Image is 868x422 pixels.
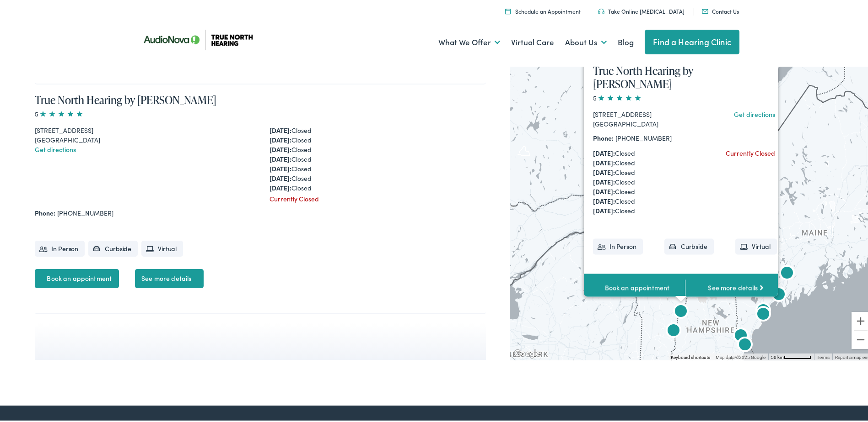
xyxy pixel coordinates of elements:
[35,239,85,255] li: In Person
[730,324,752,346] div: AudioNova
[664,237,713,253] li: Curbside
[584,272,685,300] a: Book an appointment
[618,24,634,58] a: Blog
[752,299,774,321] div: AudioNova
[565,24,607,58] a: About Us
[593,108,703,117] div: [STREET_ADDRESS]
[645,28,739,53] a: Find a Hearing Clinic
[593,237,643,253] li: In Person
[270,124,291,133] strong: [DATE]:
[88,239,138,255] li: Curbside
[735,237,777,253] li: Virtual
[141,239,183,255] li: Virtual
[615,132,672,141] a: [PHONE_NUMBER]
[593,147,703,214] div: Closed Closed Closed Closed Closed Closed Closed
[35,206,55,216] strong: Phone:
[270,133,291,142] strong: [DATE]:
[593,185,615,194] strong: [DATE]:
[671,353,710,359] button: Keyboard shortcuts
[35,90,216,105] a: True North Hearing by [PERSON_NAME]
[512,346,542,358] img: Google
[817,353,830,358] a: Terms (opens in new tab)
[593,62,693,90] a: True North Hearing by [PERSON_NAME]
[593,166,615,175] strong: [DATE]:
[270,143,291,152] strong: [DATE]:
[270,124,486,191] div: Closed Closed Closed Closed Closed Closed Closed
[734,333,756,355] div: AudioNova
[270,192,486,202] div: Currently Closed
[771,353,784,358] span: 50 km
[35,133,251,143] div: [GEOGRAPHIC_DATA]
[35,124,251,133] div: [STREET_ADDRESS]
[270,172,291,181] strong: [DATE]:
[511,24,554,58] a: Virtual Care
[752,302,774,324] div: AudioNova
[270,153,291,162] strong: [DATE]:
[593,117,703,127] div: [GEOGRAPHIC_DATA]
[598,7,604,12] img: Headphones icon in color code ffb348
[35,143,76,152] a: Get directions
[505,6,511,12] img: Icon symbolizing a calendar in color code ffb348
[35,267,119,286] a: Book an appointment
[593,156,615,165] strong: [DATE]:
[702,7,708,12] img: Mail icon in color code ffb348, used for communication purposes
[35,107,84,116] span: 5
[593,147,615,156] strong: [DATE]:
[512,346,542,358] a: Open this area in Google Maps (opens a new window)
[670,300,692,322] div: True North Hearing by AudioNova
[593,204,615,213] strong: [DATE]:
[593,175,615,185] strong: [DATE]:
[734,108,775,117] a: Get directions
[598,5,685,13] a: Take Online [MEDICAL_DATA]
[593,195,615,204] strong: [DATE]:
[270,181,291,190] strong: [DATE]:
[270,162,291,171] strong: [DATE]:
[716,353,766,358] span: Map data ©2025 Google
[768,352,814,358] button: Map Scale: 50 km per 56 pixels
[726,147,775,156] div: Currently Closed
[663,319,685,341] div: AudioNova
[505,5,581,13] a: Schedule an Appointment
[776,261,798,283] div: True North Hearing by AudioNova
[685,272,786,300] a: See more details
[135,267,204,286] a: See more details
[438,24,500,58] a: What We Offer
[702,5,739,13] a: Contact Us
[57,206,113,216] a: [PHONE_NUMBER]
[593,91,642,100] span: 5
[593,132,614,141] strong: Phone:
[768,283,790,305] div: AudioNova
